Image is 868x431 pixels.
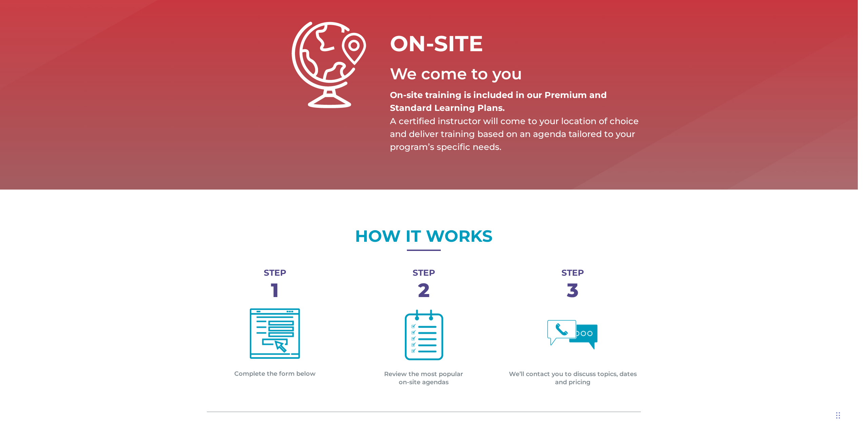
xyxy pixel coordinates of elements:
h3: STEP [356,269,492,280]
iframe: Chat Widget [716,158,868,431]
strong: On-site training is included in our Premium and Standard Learning Plans. [390,90,607,113]
div: We come to you [390,59,641,89]
h3: STEP [207,269,343,280]
div: Drag [836,405,840,426]
h3: STEP [505,269,641,280]
h2: HOW IT WORKS [207,226,641,250]
h4: 1 [207,280,343,303]
h4: 2 [356,280,492,303]
p: Complete the form below [207,370,343,378]
h1: ON-SITE [390,30,570,61]
p: Review the most popular on-site agendas [356,370,492,387]
img: onsite-white-256px [292,22,366,108]
h4: 3 [505,280,641,303]
span: A certified instructor will come to your location of choice and deliver training based on an agen... [390,116,639,152]
span: We’ll contact you to discuss topics, dates and pricing [509,370,637,386]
